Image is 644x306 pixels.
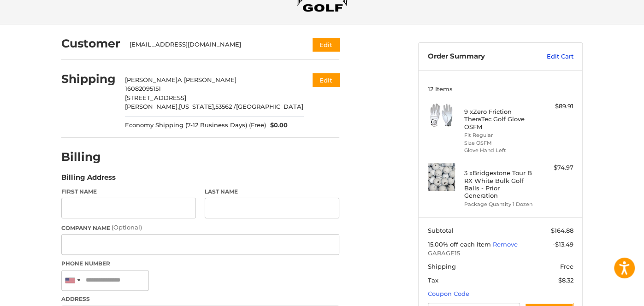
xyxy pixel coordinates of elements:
label: First Name [61,188,196,196]
span: $0.00 [266,121,288,130]
button: Edit [313,38,339,51]
h2: Billing [61,150,115,164]
span: [PERSON_NAME], [125,103,179,110]
span: Tax [428,277,438,284]
span: Free [560,263,573,270]
span: Shipping [428,263,456,270]
span: 15.00% off each item [428,241,493,248]
li: Fit Regular [464,131,535,139]
span: 16082095151 [125,85,161,92]
div: $89.91 [537,102,573,111]
span: [PERSON_NAME] [125,76,177,83]
h2: Customer [61,36,120,51]
label: Last Name [205,188,339,196]
span: GARAGE15 [428,249,573,258]
span: A [PERSON_NAME] [177,76,236,83]
h3: 12 Items [428,85,573,93]
label: Company Name [61,223,339,232]
span: [STREET_ADDRESS] [125,94,186,101]
div: United States: +1 [62,271,83,290]
a: Remove [493,241,518,248]
a: Coupon Code [428,290,469,297]
span: Subtotal [428,227,454,234]
li: Package Quantity 1 Dozen [464,200,535,208]
li: Glove Hand Left [464,147,535,154]
span: -$13.49 [553,241,573,248]
span: Economy Shipping (7-12 Business Days) (Free) [125,121,266,130]
li: Size OSFM [464,139,535,147]
button: Edit [313,73,339,87]
h4: 9 x Zero Friction TheraTec Golf Glove OSFM [464,108,535,130]
h4: 3 x Bridgestone Tour B RX White Bulk Golf Balls - Prior Generation [464,169,535,199]
h3: Order Summary [428,52,527,61]
small: (Optional) [112,224,142,231]
span: $8.32 [558,277,573,284]
span: $164.88 [551,227,573,234]
div: $74.97 [537,163,573,172]
span: 53562 / [215,103,236,110]
legend: Billing Address [61,172,116,187]
span: [US_STATE], [179,103,215,110]
span: [GEOGRAPHIC_DATA] [236,103,303,110]
label: Phone Number [61,259,339,268]
label: Address [61,295,339,303]
h2: Shipping [61,72,116,86]
div: [EMAIL_ADDRESS][DOMAIN_NAME] [130,40,295,49]
a: Edit Cart [527,52,573,61]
